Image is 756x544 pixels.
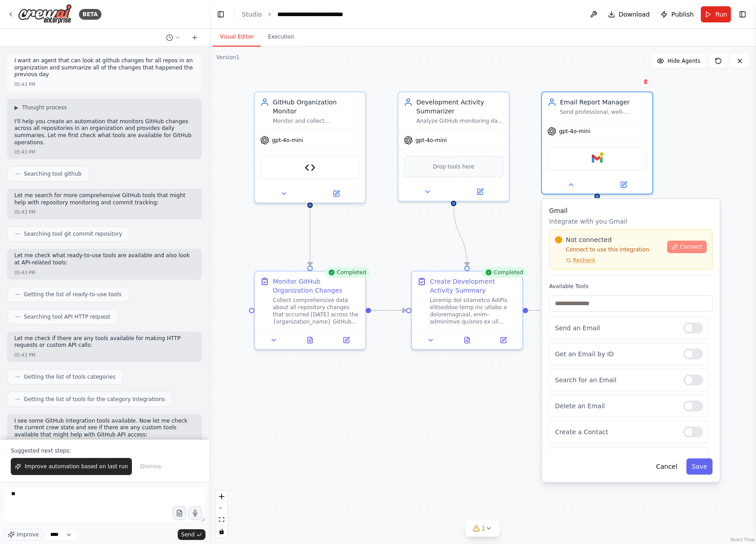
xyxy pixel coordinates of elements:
button: Delete node [640,76,651,87]
img: Gmail [592,153,603,164]
button: Show right sidebar [736,8,749,21]
span: Searching tool git commit repository [24,230,122,237]
button: ▶Thought process [14,104,67,111]
button: Switch to previous chat [162,32,184,43]
p: Delete an Email [555,402,676,410]
button: Send [178,529,205,540]
span: ▶ [14,104,18,111]
span: Run [715,10,727,19]
button: Cancel [651,458,682,475]
p: I see some GitHub integration tools available. Now let me check the current crew state and see if... [14,418,195,439]
div: Send professional, well-formatted daily GitHub activity reports via email to {recipient_email}, e... [560,108,647,116]
a: React Flow attribution [730,537,755,542]
p: Get an Email by ID [555,350,676,358]
span: Getting the list of tools for the category Integrations [24,396,165,403]
button: Open in side panel [598,179,649,190]
span: gpt-4o-mini [559,128,590,135]
span: Send [181,531,195,538]
h3: Gmail [549,206,712,215]
span: Download [619,10,650,19]
button: Click to speak your automation idea [188,506,202,520]
div: Create Development Activity Summary [430,277,517,295]
span: Searching tool github [24,170,82,177]
button: Open in side panel [311,188,362,199]
button: Open in side panel [488,335,519,345]
p: Integrate with you Gmail [549,217,712,226]
g: Edge from 9875b18b-0cf9-44db-9aae-023d8f053286 to 238d5822-b5bc-4bd9-baee-4e41f56e8001 [371,306,406,315]
button: Start a new chat [188,32,202,43]
span: Connect [680,243,702,250]
span: Hide Agents [668,57,700,65]
button: Open in side panel [331,335,362,345]
p: Let me check if there are any tools available for making HTTP requests or custom API calls: [14,335,195,349]
p: Send an Email [555,324,676,332]
div: Monitor GitHub Organization Changes [273,277,360,295]
p: Create a Contact [555,427,676,436]
p: Let me search for more comprehensive GitHub tools that might help with repository monitoring and ... [14,192,195,206]
button: zoom out [216,502,227,514]
a: Studio [242,11,262,18]
span: Dismiss [140,463,161,470]
span: gpt-4o-mini [272,137,303,144]
g: Edge from e5f94829-d078-4a97-b3e8-3a6cee1ad712 to 238d5822-b5bc-4bd9-baee-4e41f56e8001 [449,206,472,266]
button: Connect [667,241,707,253]
div: Development Activity SummarizerAnalyze GitHub monitoring data and create comprehensive, well-orga... [398,91,510,202]
div: Email Report Manager [560,98,647,107]
g: Edge from 9a0026c5-3ee3-471d-8944-dc364beab9f5 to 9875b18b-0cf9-44db-9aae-023d8f053286 [306,199,315,266]
button: Visual Editor [213,28,261,47]
div: BETA [79,9,101,20]
p: Let me check what ready-to-use tools are available and also look at API-related tools: [14,252,195,266]
button: Hide Agents [651,54,706,68]
span: gpt-4o-mini [415,137,447,144]
div: Loremip dol sitametco AdiPis elitseddoe temp inc utlabo e doloremagnaal, enim-adminimve quisnos e... [430,297,517,325]
div: Monitor and collect comprehensive data about all repository changes, commits, pull requests, and ... [273,117,360,125]
button: Improve automation based on last run [11,458,132,475]
button: Publish [657,6,697,22]
button: Download [604,6,654,22]
p: Search for an Email [555,376,676,384]
button: 1 [465,520,500,537]
button: Upload files [173,506,186,520]
div: Analyze GitHub monitoring data and create comprehensive, well-organized summaries of development ... [416,117,503,125]
span: Getting the list of ready-to-use tools [24,291,122,298]
div: Version 1 [216,54,240,61]
div: React Flow controls [216,491,227,537]
button: Open in side panel [454,186,505,197]
span: Drop tools here [433,162,475,171]
span: Recheck [573,257,595,264]
button: Dismiss [135,458,165,475]
button: Improve [4,529,43,540]
div: Completed [481,267,527,278]
span: Not connected [566,235,612,244]
div: CompletedMonitor GitHub Organization ChangesCollect comprehensive data about all repository chang... [254,271,366,350]
p: Connect to use this integration [555,246,662,253]
div: 05:43 PM [14,149,35,155]
div: Completed [324,267,370,278]
span: 1 [481,524,485,533]
span: Publish [671,10,694,19]
div: 05:43 PM [14,352,35,358]
span: Improve automation based on last run [25,463,128,470]
label: Available Tools [549,283,712,290]
g: Edge from 238d5822-b5bc-4bd9-baee-4e41f56e8001 to d3edb170-9252-460d-a317-8e8b993f1aa4 [528,306,563,315]
button: Recheck [555,257,595,264]
p: Suggested next steps: [11,447,198,454]
span: Improve [17,531,39,538]
button: Save [686,458,712,475]
button: View output [291,335,329,345]
div: 05:43 PM [14,81,35,88]
span: Getting the list of tools categories [24,373,115,380]
div: 05:43 PM [14,209,35,216]
div: Email Report ManagerSend professional, well-formatted daily GitHub activity reports via email to ... [541,91,653,194]
button: zoom in [216,491,227,502]
span: Searching tool API HTTP request [24,313,110,320]
div: Collect comprehensive data about all repository changes that occurred [DATE] across the {organiza... [273,297,360,325]
button: toggle interactivity [216,526,227,537]
img: Logo [18,4,72,24]
span: Thought process [22,104,67,111]
img: GitHub Organization Monitor [305,162,315,173]
div: Development Activity Summarizer [416,98,503,116]
button: View output [448,335,486,345]
p: I want an agent that can look at github changes for all repos in an organization and summarize al... [14,57,195,78]
p: I'll help you create an automation that monitors GitHub changes across all repositories in an org... [14,118,195,146]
